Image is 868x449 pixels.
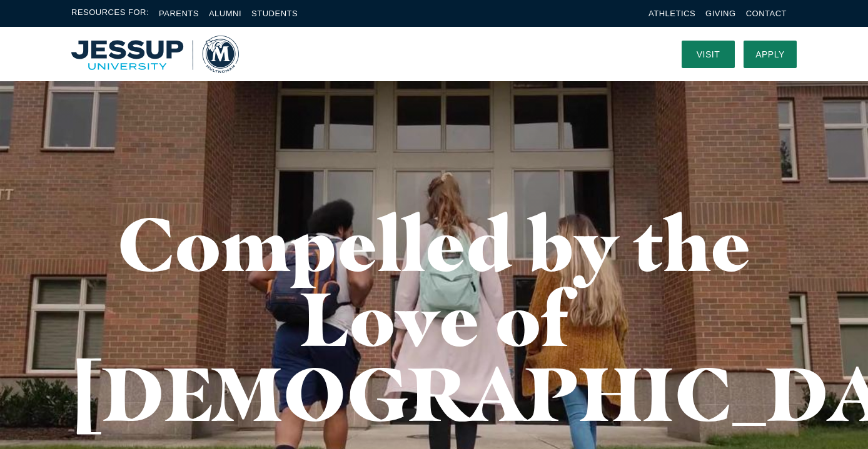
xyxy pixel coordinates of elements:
a: Students [251,9,298,18]
a: Alumni [209,9,241,18]
a: Contact [746,9,787,18]
span: Resources For: [71,6,149,21]
a: Parents [159,9,199,18]
a: Athletics [648,9,695,18]
a: Visit [682,41,735,68]
a: Home [71,36,239,73]
h1: Compelled by the Love of [DEMOGRAPHIC_DATA] [71,206,797,431]
a: Apply [744,41,797,68]
a: Giving [705,9,736,18]
img: Multnomah University Logo [71,36,239,73]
